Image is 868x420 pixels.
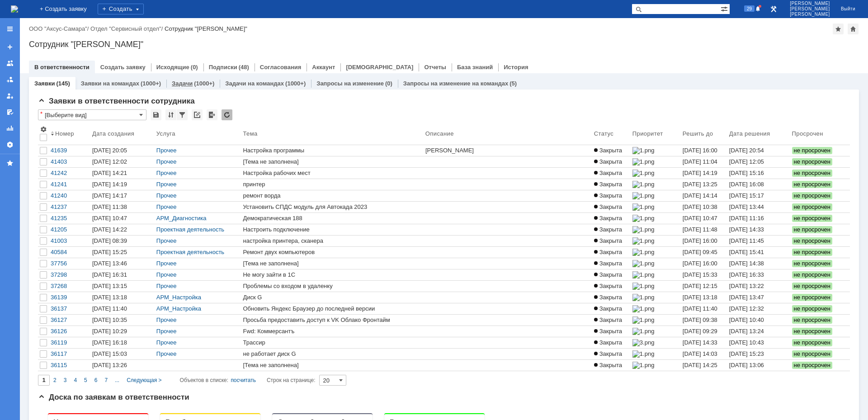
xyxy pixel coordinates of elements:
[631,124,681,145] th: Приоритет
[49,145,90,156] a: 41639
[681,224,727,235] a: [DATE] 11:48
[790,179,844,190] a: не просрочен
[165,109,176,120] div: Сортировка...
[790,213,844,224] a: не просрочен
[156,271,177,278] a: Прочее
[683,181,717,188] span: [DATE] 13:25
[243,130,257,137] div: Тема
[92,294,127,301] div: [DATE] 13:18
[727,281,790,292] a: [DATE] 13:22
[683,158,717,165] span: [DATE] 11:04
[98,4,144,14] div: Создать
[241,303,423,314] a: Обновить Яндекс Браузер до последней версии
[225,80,284,87] a: Задачи на командах
[3,105,17,119] a: Мои согласования
[92,192,127,199] div: [DATE] 14:17
[92,215,127,222] div: [DATE] 10:47
[631,156,681,167] a: 1.png
[792,271,832,278] span: не просрочен
[51,181,89,188] div: 41241
[790,269,844,280] a: не просрочен
[792,170,832,177] span: не просрочен
[729,147,764,154] div: [DATE] 20:54
[92,158,127,165] div: [DATE] 12:02
[727,190,790,201] a: [DATE] 15:17
[792,215,832,222] span: не просрочен
[729,260,764,267] div: [DATE] 14:38
[594,215,622,222] span: Закрыта
[29,25,87,32] a: ООО "Аксус-Самара"
[592,145,631,156] a: Закрыта
[729,226,764,233] div: [DATE] 14:33
[594,192,622,199] span: Закрыта
[243,226,421,233] div: Настроить подключение
[729,283,764,289] div: [DATE] 13:22
[594,158,622,165] span: Закрыта
[49,258,90,269] a: 37756
[729,181,764,188] div: [DATE] 16:08
[727,145,790,156] a: [DATE] 20:54
[790,168,844,179] a: не просрочен
[632,130,663,137] div: Приоритет
[833,24,844,34] div: Добавить в избранное
[632,226,655,233] img: 1.png
[346,64,413,71] a: [DEMOGRAPHIC_DATA]
[727,224,790,235] a: [DATE] 14:33
[51,294,89,301] div: 36139
[592,213,631,224] a: Закрыта
[727,213,790,224] a: [DATE] 11:16
[681,292,727,303] a: [DATE] 13:18
[49,292,90,303] a: 36139
[51,215,89,222] div: 41235
[243,170,421,177] div: Настройка рабочих мест
[243,192,421,199] div: ремонт ворда
[790,258,844,269] a: не просрочен
[90,303,155,314] a: [DATE] 11:40
[681,303,727,314] a: [DATE] 11:40
[156,181,177,188] a: Прочее
[49,281,90,292] a: 37268
[790,292,844,303] a: не просрочен
[592,258,631,269] a: Закрыта
[631,236,681,246] a: 1.png
[681,269,727,280] a: [DATE] 15:33
[681,247,727,258] a: [DATE] 09:45
[594,147,622,154] span: Закрыта
[92,271,127,278] div: [DATE] 16:31
[683,271,717,278] span: [DATE] 15:33
[790,6,830,12] span: [PERSON_NAME]
[594,130,613,137] div: Статус
[681,202,727,212] a: [DATE] 10:38
[90,269,155,280] a: [DATE] 16:31
[81,80,139,87] a: Заявки на командах
[727,303,790,314] a: [DATE] 12:32
[457,64,493,71] a: База знаний
[241,224,423,235] a: Настроить подключение
[683,249,717,255] span: [DATE] 09:45
[243,181,421,188] div: принтер
[92,181,127,188] div: [DATE] 14:19
[156,237,177,244] a: Прочее
[683,147,717,154] span: [DATE] 16:00
[592,168,631,179] a: Закрыта
[241,190,423,201] a: ремонт ворда
[243,158,421,165] div: [Тема не заполнена]
[592,236,631,246] a: Закрыта
[155,124,241,145] th: Услуга
[156,130,175,137] div: Услуга
[172,80,193,87] a: Задачи
[156,260,177,267] a: Прочее
[156,64,189,71] a: Исходящие
[792,249,832,256] span: не просрочен
[34,64,90,71] a: В ответственности
[592,224,631,235] a: Закрыта
[727,124,790,145] th: Дата решения
[90,156,155,167] a: [DATE] 12:02
[49,179,90,190] a: 41241
[683,260,717,267] span: [DATE] 16:00
[683,237,717,244] span: [DATE] 16:00
[631,190,681,201] a: 1.png
[632,237,655,245] img: 1.png
[241,202,423,212] a: Установить СПДС модуль для Автокада 2023
[683,170,717,176] span: [DATE] 14:19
